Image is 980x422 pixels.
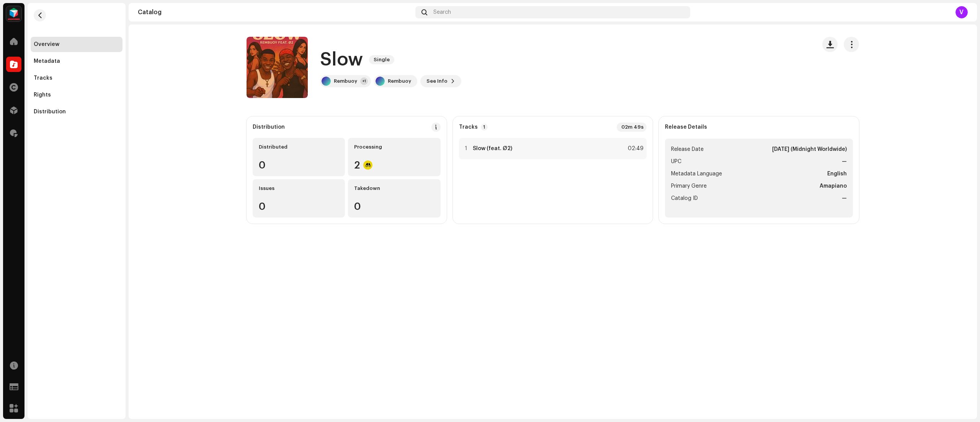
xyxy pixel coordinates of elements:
[34,75,52,81] div: Tracks
[259,144,339,150] div: Distributed
[34,92,51,98] div: Rights
[259,185,339,191] div: Issues
[955,6,968,18] div: V
[253,124,285,130] div: Distribution
[354,185,434,191] div: Takedown
[459,124,478,130] strong: Tracks
[433,9,451,15] span: Search
[320,47,363,72] h1: Slow
[354,144,434,150] div: Processing
[671,157,681,166] span: UPC
[671,194,698,203] span: Catalog ID
[31,87,122,103] re-m-nav-item: Rights
[6,6,21,21] img: feab3aad-9b62-475c-8caf-26f15a9573ee
[31,54,122,69] re-m-nav-item: Metadata
[617,123,647,132] div: 02m 49s
[827,169,847,178] strong: English
[34,41,59,47] div: Overview
[34,58,60,64] div: Metadata
[369,55,394,64] span: Single
[388,78,411,84] div: Rembuoy
[481,124,488,131] p-badge: 1
[360,77,368,85] div: +1
[34,109,66,115] div: Distribution
[31,104,122,119] re-m-nav-item: Distribution
[842,157,847,166] strong: —
[627,144,644,153] div: 02:49
[842,194,847,203] strong: —
[665,124,707,130] strong: Release Details
[671,169,722,178] span: Metadata Language
[31,70,122,86] re-m-nav-item: Tracks
[426,74,448,89] span: See Info
[31,37,122,52] re-m-nav-item: Overview
[334,78,357,84] div: Rembuoy
[671,145,704,154] span: Release Date
[820,182,847,191] strong: Amapiano
[671,182,707,191] span: Primary Genre
[473,146,512,152] strong: Slow (feat. Ø2)
[138,9,412,15] div: Catalog
[772,145,847,154] strong: [DATE] (Midnight Worldwide)
[420,75,461,87] button: See Info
